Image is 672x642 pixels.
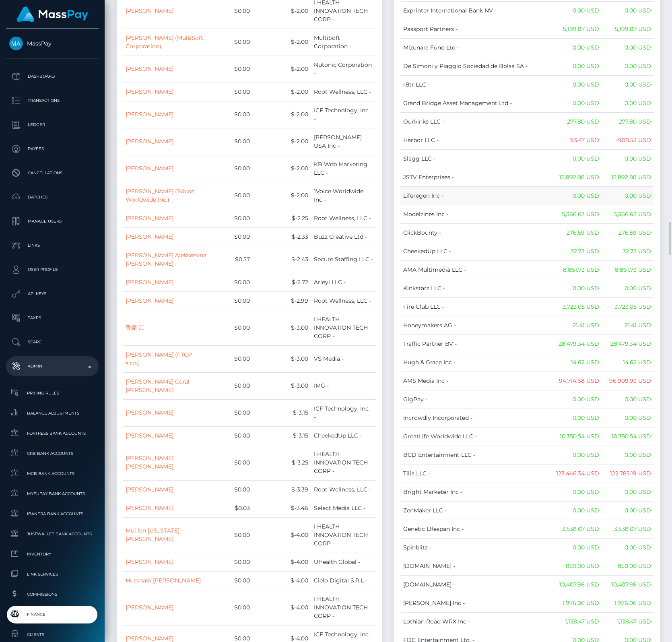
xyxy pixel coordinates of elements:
td: $-3.39 [253,480,311,499]
a: [PERSON_NAME] [126,138,173,145]
span: Pricing Rules [9,388,95,398]
a: Fortress Bank Accounts [6,425,99,442]
td: 277.80 USD [602,112,654,131]
td: $-2.72 [253,273,311,291]
p: Dashboard [9,70,95,83]
td: $0.00 [210,273,253,291]
td: $0.00 [210,182,253,209]
td: 277.80 USD [552,112,602,131]
td: Root Wellness, LLC - [311,209,376,227]
td: 0.00 USD [552,1,602,20]
td: $0.00 [210,291,253,310]
a: [PERSON_NAME] [PERSON_NAME] [126,454,173,470]
td: 5,366.63 USD [552,205,602,223]
span: Finance [9,610,95,619]
td: $-2.33 [253,227,311,246]
td: 32.73 USD [602,242,654,260]
td: 21.41 USD [602,316,654,334]
td: [PERSON_NAME] Inc - [400,594,552,612]
td: Harbor LLC - [400,131,552,149]
td: 0.00 USD [552,75,602,94]
td: 1,138.47 USD [602,612,654,631]
td: Hugh & Grace Inc - [400,353,552,372]
td: Select Media LLC - [311,499,376,517]
td: $-2.00 [253,128,311,155]
td: [DOMAIN_NAME] - [400,557,552,575]
td: $0.00 [210,101,253,128]
td: $0.00 [210,29,253,56]
td: 96,909.93 USD [602,372,654,390]
td: I HEALTH INNOVATION TECH CORP - [311,310,376,345]
p: Payees [9,143,95,155]
td: [DOMAIN_NAME] - [400,575,552,594]
td: 12,892.88 USD [602,168,654,186]
td: 276.59 USD [552,223,602,242]
td: $-2.00 [253,56,311,83]
a: Search [6,332,99,352]
td: $0.00 [210,310,253,345]
td: $0.00 [210,553,253,571]
td: Cielo Digital S.R.L - [311,571,376,590]
td: 0.00 USD [552,446,602,464]
td: 1Voice Worldwide Inc - [311,182,376,209]
td: Kinkstarz LLC - [400,279,552,297]
td: 0.00 USD [602,390,654,409]
span: Commissions [9,590,95,599]
td: Secure Staffing LLC - [311,246,376,273]
td: 3,538.07 USD [552,520,602,538]
span: Fortress Bank Accounts [9,429,95,438]
td: Tilia LLC - [400,464,552,483]
td: $-2.00 [253,182,311,209]
td: $-2.43 [253,246,311,273]
td: $-3.25 [253,445,311,480]
td: I HEALTH INNOVATION TECH CORP - [311,445,376,480]
td: Honeymakers AG - [400,316,552,334]
a: [PERSON_NAME] [126,111,173,118]
td: 14.62 USD [602,353,654,372]
a: [PERSON_NAME] [126,504,173,512]
span: Balance Adjustments [9,409,95,418]
a: [PERSON_NAME] [126,165,173,172]
td: 0.00 USD [602,538,654,557]
td: $0.00 [210,372,253,399]
a: [PERSON_NAME] (MultiSoft Corporation) [126,34,203,50]
td: Modelzines Inc - [400,205,552,223]
td: $-3.00 [253,372,311,399]
td: $-2.99 [253,291,311,310]
td: 10,350.54 USD [552,427,602,446]
span: MyEUPay Bank Accounts [9,489,95,498]
a: [PERSON_NAME] [126,7,173,14]
td: Liferegen Inc - [400,186,552,205]
td: $-3.46 [253,499,311,517]
td: 0.00 USD [552,94,602,112]
td: $-2.25 [253,209,311,227]
a: Taxes [6,308,99,328]
td: Buzz Creative Ltd - [311,227,376,246]
td: $0.00 [210,155,253,182]
td: 3,723.05 USD [602,297,654,316]
td: 1,976.06 USD [552,594,602,612]
td: $0.00 [210,345,253,372]
td: UHealth Global - [311,553,376,571]
a: User Profile [6,260,99,280]
a: Batches [6,187,99,207]
td: 0.00 USD [602,94,654,112]
td: 0.00 USD [552,390,602,409]
td: $-4.00 [253,571,311,590]
td: 0.00 USD [552,501,602,520]
a: Transactions [6,91,99,111]
td: BCD Entertainment LLC - [400,446,552,464]
td: 0.00 USD [602,149,654,168]
td: ZenMaker LLC - [400,501,552,520]
td: 850.00 USD [552,557,602,575]
td: Incrowdly Incorporated - [400,409,552,427]
td: Root Wellness, LLC - [311,291,376,310]
td: $0.00 [210,209,253,227]
td: ICF Technology, Inc. - [311,399,376,426]
a: [PERSON_NAME] [126,432,173,439]
td: I HEALTH INNOVATION TECH CORP - [311,590,376,625]
td: 0.00 USD [552,149,602,168]
td: KB Web Marketing LLC - [311,155,376,182]
a: [PERSON_NAME] [126,486,173,493]
td: 0.00 USD [552,57,602,75]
